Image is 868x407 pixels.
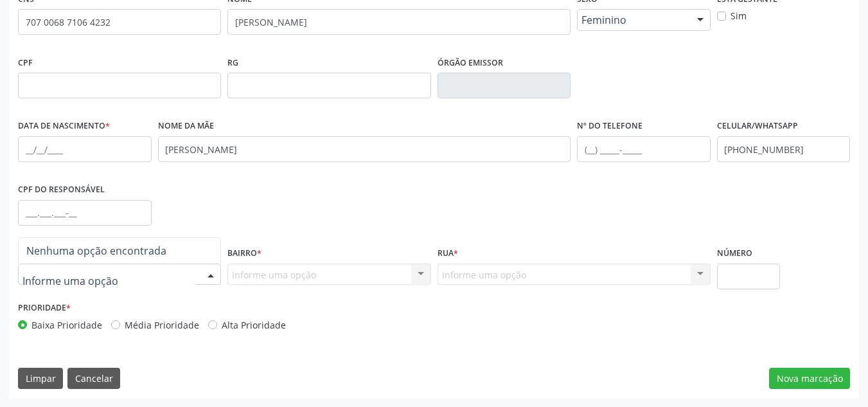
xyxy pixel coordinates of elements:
[158,116,214,136] label: Nome da mãe
[227,244,261,264] label: Bairro
[18,53,33,73] label: CPF
[438,53,503,73] label: Órgão emissor
[581,14,684,26] span: Feminino
[18,180,105,200] label: CPF do responsável
[222,318,286,332] label: Alta Prioridade
[577,116,642,136] label: Nº do Telefone
[18,136,152,162] input: __/__/____
[769,368,850,390] button: Nova marcação
[18,200,152,226] input: ___.___.___-__
[717,136,851,162] input: (__) _____-_____
[26,244,166,258] span: Nenhuma opção encontrada
[438,244,458,264] label: Rua
[717,116,798,136] label: Celular/WhatsApp
[31,318,102,332] label: Baixa Prioridade
[18,116,110,136] label: Data de nascimento
[125,318,199,332] label: Média Prioridade
[577,136,711,162] input: (__) _____-_____
[227,53,238,73] label: RG
[67,368,120,390] button: Cancelar
[18,298,71,318] label: Prioridade
[731,9,747,23] label: Sim
[22,268,195,294] input: Informe uma opção
[18,368,63,390] button: Limpar
[717,244,752,264] label: Número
